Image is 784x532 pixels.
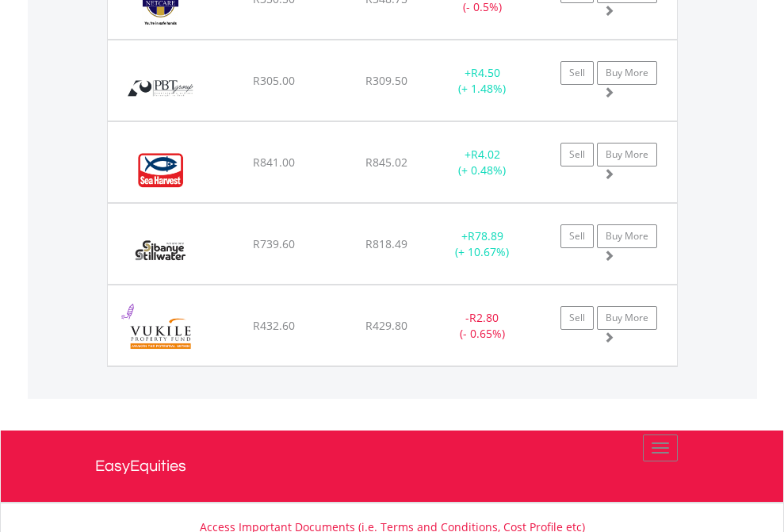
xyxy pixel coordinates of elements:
[468,228,503,243] span: R78.89
[433,310,532,342] div: - (- 0.65%)
[116,224,205,280] img: EQU.ZA.SSW.png
[433,228,532,260] div: + (+ 10.67%)
[365,155,407,170] span: R845.02
[365,73,407,88] span: R309.50
[365,318,407,333] span: R429.80
[253,73,295,88] span: R305.00
[469,310,499,325] span: R2.80
[253,318,295,333] span: R432.60
[597,61,657,85] a: Buy More
[560,61,594,85] a: Sell
[471,147,500,162] span: R4.02
[433,147,532,178] div: + (+ 0.48%)
[597,143,657,166] a: Buy More
[433,65,532,97] div: + (+ 1.48%)
[471,65,500,80] span: R4.50
[253,155,295,170] span: R841.00
[116,305,205,362] img: EQU.ZA.VKE.png
[560,306,594,330] a: Sell
[597,224,657,248] a: Buy More
[116,142,205,198] img: EQU.ZA.SHG.png
[365,236,407,251] span: R818.49
[597,306,657,330] a: Buy More
[560,224,594,248] a: Sell
[95,431,690,502] a: EasyEquities
[116,60,205,117] img: EQU.ZA.PBG.png
[560,143,594,166] a: Sell
[253,236,295,251] span: R739.60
